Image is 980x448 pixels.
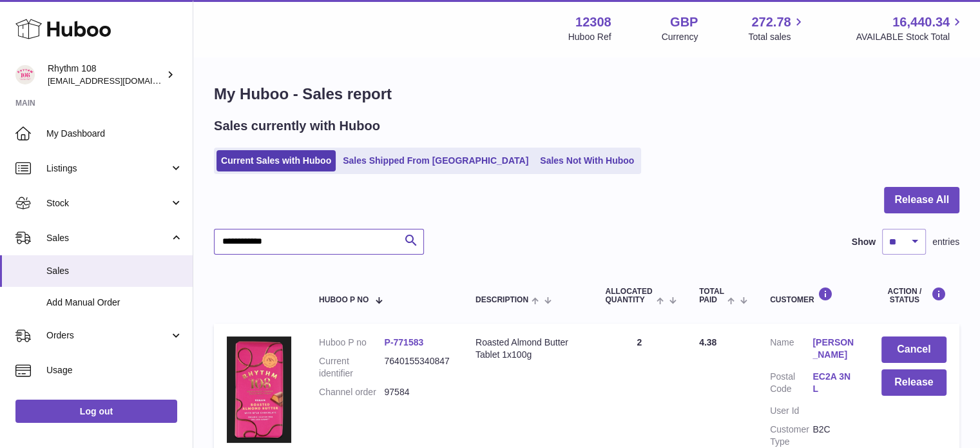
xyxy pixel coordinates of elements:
div: Currency [662,31,698,43]
span: entries [932,236,959,248]
span: Usage [46,364,183,376]
button: Release [881,369,946,396]
dt: Channel order [319,386,384,398]
div: Roasted Almond Butter Tablet 1x100g [476,336,579,361]
dt: Customer Type [770,424,812,448]
button: Cancel [881,336,946,363]
strong: GBP [670,14,698,31]
div: Action / Status [881,287,946,304]
span: Listings [46,162,169,175]
span: 16,440.34 [892,14,950,31]
a: EC2A 3NL [812,371,855,395]
a: P-771583 [384,337,423,347]
dd: 97584 [384,386,449,398]
a: Sales Not With Huboo [535,150,639,171]
span: Stock [46,197,169,209]
span: Huboo P no [319,296,369,304]
a: Current Sales with Huboo [216,150,336,171]
span: Total paid [699,287,724,304]
dt: User Id [770,405,812,417]
dd: B2C [812,424,855,448]
span: [EMAIL_ADDRESS][DOMAIN_NAME] [48,75,189,86]
div: Huboo Ref [568,31,611,43]
h2: Sales currently with Huboo [214,117,380,135]
span: 4.38 [699,337,716,347]
span: My Dashboard [46,128,183,140]
a: Log out [15,400,177,423]
dt: Name [770,336,812,364]
a: [PERSON_NAME] [812,336,855,361]
span: Sales [46,232,169,244]
span: Add Manual Order [46,297,183,309]
span: AVAILABLE Stock Total [856,31,965,43]
img: 123081684745900.jpg [227,336,291,442]
dt: Huboo P no [319,336,384,349]
span: Sales [46,265,183,277]
div: Customer [770,287,855,304]
button: Release All [884,187,959,213]
dt: Postal Code [770,371,812,398]
div: Rhythm 108 [48,63,164,87]
dd: 7640155340847 [384,355,449,380]
span: 272.78 [751,14,791,31]
span: Description [476,296,528,304]
a: 272.78 Total sales [748,14,805,43]
a: Sales Shipped From [GEOGRAPHIC_DATA] [338,150,533,171]
h1: My Huboo - Sales report [214,84,959,104]
span: Orders [46,329,169,342]
span: ALLOCATED Quantity [605,287,653,304]
label: Show [852,236,876,248]
img: internalAdmin-12308@internal.huboo.com [15,65,35,84]
strong: 12308 [575,14,611,31]
a: 16,440.34 AVAILABLE Stock Total [856,14,965,43]
span: Total sales [748,31,805,43]
dt: Current identifier [319,355,384,380]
